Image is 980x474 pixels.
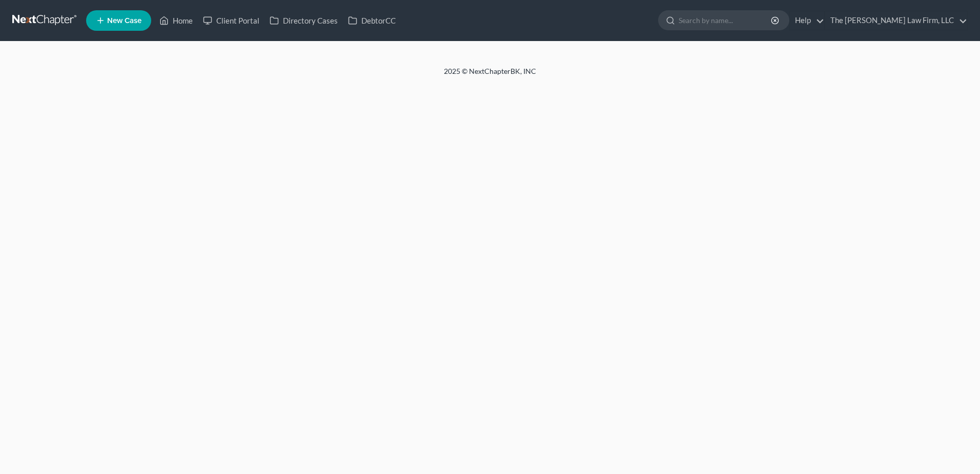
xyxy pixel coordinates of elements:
a: The [PERSON_NAME] Law Firm, LLC [825,11,967,30]
div: 2025 © NextChapterBK, INC [198,66,782,85]
a: Home [154,11,198,30]
span: New Case [107,17,141,25]
a: Directory Cases [264,11,343,30]
a: Help [790,11,824,30]
a: DebtorCC [343,11,401,30]
a: Client Portal [198,11,264,30]
input: Search by name... [679,11,772,30]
